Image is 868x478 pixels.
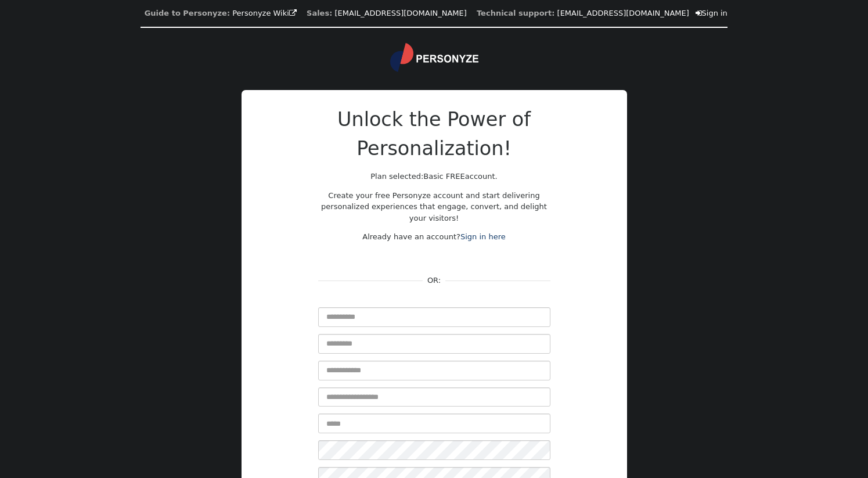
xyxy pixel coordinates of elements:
[318,190,550,224] p: Create your free Personyze account and start delivering personalized experiences that engage, con...
[460,232,506,241] a: Sign in here
[145,9,230,17] b: Guide to Personyze:
[335,9,467,17] a: [EMAIL_ADDRESS][DOMAIN_NAME]
[696,9,702,17] span: 
[557,9,689,17] a: [EMAIL_ADDRESS][DOMAIN_NAME]
[232,9,297,17] a: Personyze Wiki
[423,275,445,286] div: OR:
[318,231,550,243] p: Already have an account?
[696,9,727,17] a: Sign in
[423,172,465,181] span: Basic FREE
[318,105,550,163] h2: Unlock the Power of Personalization!
[307,9,332,17] b: Sales:
[289,9,297,17] span: 
[390,43,478,72] img: logo.svg
[477,9,554,17] b: Technical support:
[318,171,550,182] p: Plan selected: account.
